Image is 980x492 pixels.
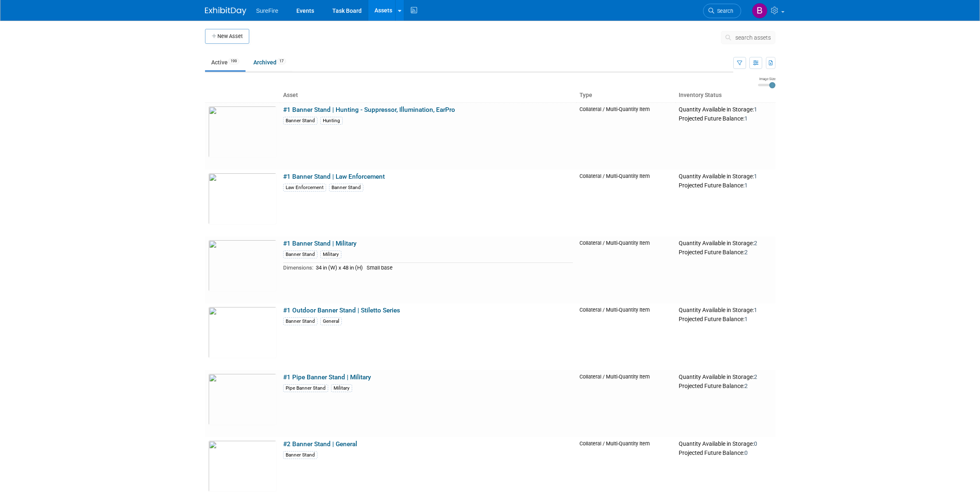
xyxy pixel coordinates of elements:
[679,173,772,180] div: Quantity Available in Storage:
[283,117,317,125] div: Banner Stand
[283,173,385,180] a: #1 Banner Stand | Law Enforcement
[679,440,772,448] div: Quantity Available in Storage:
[320,117,343,125] div: Hunting
[754,240,757,246] span: 2
[721,31,775,44] button: search assets
[329,184,363,192] div: Banner Stand
[754,374,757,380] span: 2
[679,106,772,114] div: Quantity Available in Storage:
[205,29,249,44] button: New Asset
[280,88,576,102] th: Asset
[744,115,748,122] span: 1
[744,383,748,389] span: 2
[754,307,757,313] span: 1
[256,7,279,14] span: SureFire
[283,374,371,381] a: #1 Pipe Banner Stand | Military
[228,58,239,64] span: 199
[679,314,772,323] div: Projected Future Balance:
[576,102,676,170] td: Collateral / Multi-Quantity Item
[744,449,748,456] span: 0
[703,4,741,18] a: Search
[283,317,317,325] div: Banner Stand
[367,265,393,271] span: Small base
[277,58,286,64] span: 17
[205,7,246,15] img: ExhibitDay
[744,316,748,322] span: 1
[679,307,772,314] div: Quantity Available in Storage:
[576,170,676,237] td: Collateral / Multi-Quantity Item
[679,114,772,123] div: Projected Future Balance:
[714,8,733,14] span: Search
[576,370,676,437] td: Collateral / Multi-Quantity Item
[735,34,771,41] span: search assets
[247,54,292,70] a: Archived17
[754,106,757,113] span: 1
[744,182,748,189] span: 1
[283,451,317,459] div: Banner Stand
[283,440,357,448] a: #2 Banner Stand | General
[679,240,772,247] div: Quantity Available in Storage:
[283,106,455,114] a: #1 Banner Stand | Hunting - Suppressor, Illumination, EarPro
[283,263,313,272] td: Dimensions:
[576,88,676,102] th: Type
[283,307,400,314] a: #1 Outdoor Banner Stand | Stiletto Series
[320,251,341,258] div: Military
[283,251,317,258] div: Banner Stand
[316,265,363,271] span: 34 in (W) x 48 in (H)
[758,76,775,81] div: Image Size
[752,3,768,19] img: Bree Yoshikawa
[283,184,326,192] div: Law Enforcement
[754,440,757,447] span: 0
[679,448,772,457] div: Projected Future Balance:
[679,374,772,381] div: Quantity Available in Storage:
[283,384,328,392] div: Pipe Banner Stand
[679,180,772,189] div: Projected Future Balance:
[754,173,757,180] span: 1
[679,247,772,256] div: Projected Future Balance:
[320,317,342,325] div: General
[331,384,352,392] div: Military
[744,249,748,255] span: 2
[679,381,772,390] div: Projected Future Balance:
[205,54,246,70] a: Active199
[576,303,676,370] td: Collateral / Multi-Quantity Item
[576,237,676,303] td: Collateral / Multi-Quantity Item
[283,240,357,247] a: #1 Banner Stand | Military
